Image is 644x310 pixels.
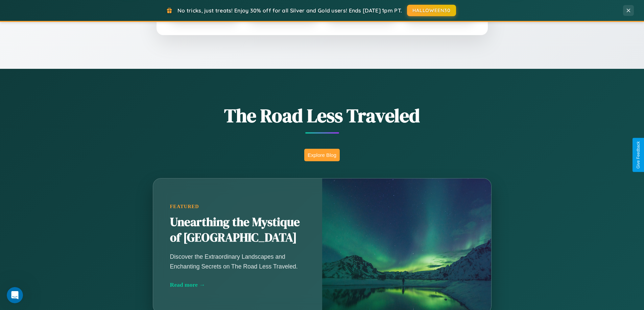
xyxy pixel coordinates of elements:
button: HALLOWEEN30 [407,5,456,16]
div: Featured [170,204,305,209]
h2: Unearthing the Mystique of [GEOGRAPHIC_DATA] [170,215,305,246]
iframe: Intercom live chat [7,287,23,303]
button: Explore Blog [304,149,340,161]
div: Read more → [170,281,305,288]
span: No tricks, just treats! Enjoy 30% off for all Silver and Gold users! Ends [DATE] 1pm PT. [177,7,402,14]
p: Discover the Extraordinary Landscapes and Enchanting Secrets on The Road Less Traveled. [170,252,305,271]
div: Give Feedback [636,141,641,169]
h1: The Road Less Traveled [119,103,525,129]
